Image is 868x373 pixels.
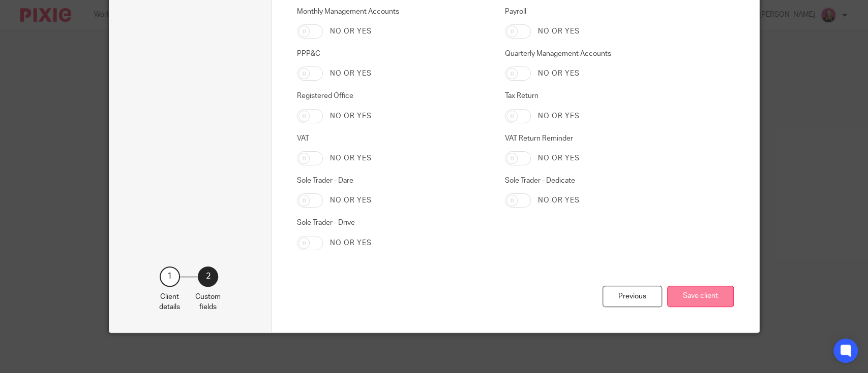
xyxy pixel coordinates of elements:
div: Previous [603,286,662,308]
label: No or yes [538,69,580,79]
label: Sole Trader - Drive [297,218,489,228]
label: Payroll [505,7,697,17]
label: No or yes [330,195,372,206]
label: PPP&C [297,49,489,59]
div: 1 [160,266,180,287]
label: Sole Trader - Dedicate [505,176,697,186]
label: Sole Trader - Dare [297,176,489,186]
label: VAT [297,133,489,144]
p: Custom fields [195,292,221,313]
label: No or yes [330,238,372,248]
label: No or yes [330,111,372,121]
label: No or yes [538,153,580,163]
p: Client details [159,292,180,313]
button: Save client [667,286,734,308]
label: No or yes [330,26,372,37]
label: No or yes [538,195,580,206]
label: No or yes [330,69,372,79]
label: No or yes [538,26,580,37]
div: 2 [198,266,218,287]
label: Monthly Management Accounts [297,7,489,17]
label: Quarterly Management Accounts [505,49,697,59]
label: Registered Office [297,91,489,101]
label: Tax Return [505,91,697,101]
label: No or yes [538,111,580,121]
label: VAT Return Reminder [505,133,697,144]
label: No or yes [330,153,372,163]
